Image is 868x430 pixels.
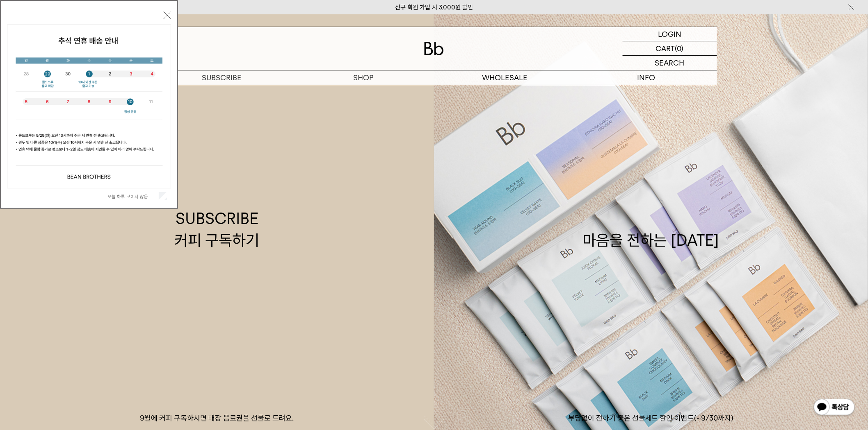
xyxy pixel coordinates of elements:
div: SUBSCRIBE 커피 구독하기 [175,208,260,251]
a: SUBSCRIBE [151,70,292,85]
img: 로고 [424,42,444,55]
p: 부담없이 전하기 좋은 선물세트 할인 이벤트(~9/30까지) [434,413,868,423]
a: 신규 회원 가입 시 3,000원 할인 [395,4,473,11]
p: (0) [675,41,684,55]
label: 오늘 하루 보이지 않음 [107,194,157,199]
p: INFO [576,70,717,85]
div: 마음을 전하는 [DATE] [582,208,720,251]
a: CART (0) [623,41,717,56]
a: LOGIN [623,27,717,41]
img: 5e4d662c6b1424087153c0055ceb1a13_140731.jpg [7,25,171,188]
a: SHOP [292,70,434,85]
p: LOGIN [658,27,682,41]
p: WHOLESALE [434,70,576,85]
p: CART [656,41,675,55]
img: 카카오톡 채널 1:1 채팅 버튼 [813,398,856,418]
button: 닫기 [164,11,171,19]
p: SEARCH [655,56,685,70]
